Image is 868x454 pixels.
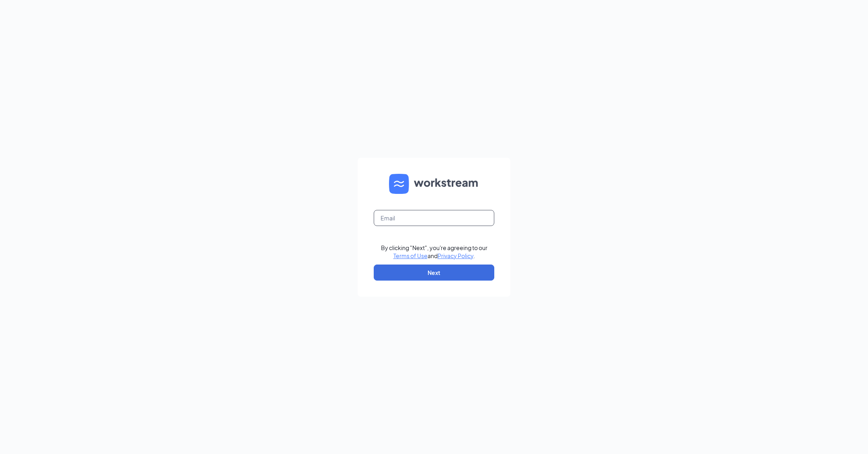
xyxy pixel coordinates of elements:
img: WS logo and Workstream text [389,174,479,194]
a: Privacy Policy [438,252,473,259]
a: Terms of Use [393,252,428,259]
button: Next [374,265,494,281]
input: Email [374,210,494,226]
div: By clicking "Next", you're agreeing to our and . [381,244,487,260]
